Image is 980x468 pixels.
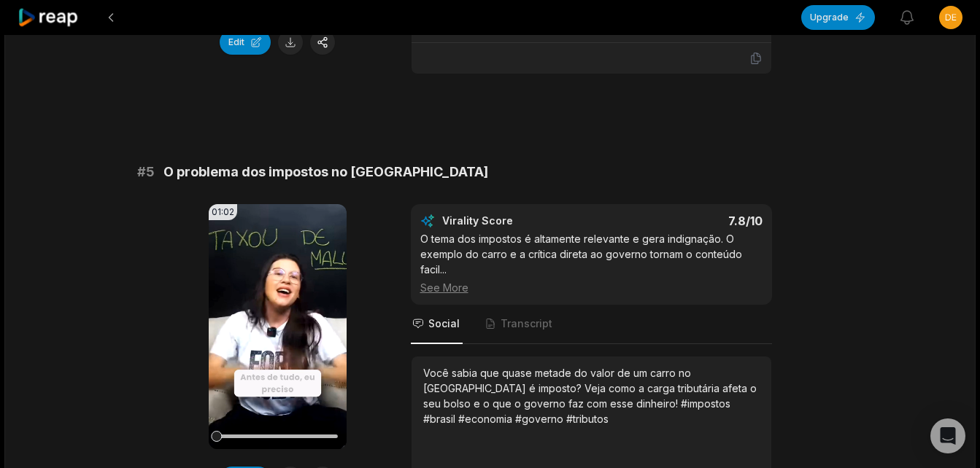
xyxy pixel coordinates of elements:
span: # 5 [137,162,155,182]
div: See More [420,280,763,295]
span: Social [428,316,460,331]
div: Open Intercom Messenger [930,418,965,453]
span: O problema dos impostos no [GEOGRAPHIC_DATA] [163,162,488,182]
video: Your browser does not support mp4 format. [209,204,347,449]
div: Você sabia que quase metade do valor de um carro no [GEOGRAPHIC_DATA] é imposto? Veja como a carg... [423,365,760,426]
button: Upgrade [801,5,875,30]
div: 7.8 /10 [606,214,763,228]
nav: Tabs [411,305,772,344]
button: Edit [220,30,271,55]
div: Virality Score [442,214,599,228]
div: O tema dos impostos é altamente relevante e gera indignação. O exemplo do carro e a crítica diret... [420,231,763,295]
span: Transcript [501,316,552,331]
